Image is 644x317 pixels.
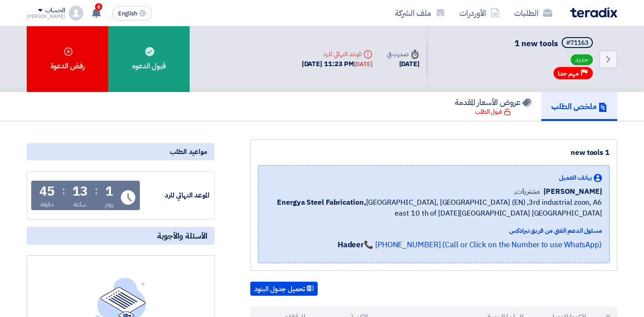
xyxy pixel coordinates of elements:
[551,101,607,111] h5: ملخص الطلب
[72,185,88,198] div: 13
[40,200,54,209] div: دقيقة
[142,190,210,201] div: الموعد النهائي للرد
[566,40,588,46] div: #71163
[108,26,190,92] div: قبول الدعوه
[387,49,420,59] div: صدرت في
[544,186,602,197] span: [PERSON_NAME]
[514,186,540,197] span: مشتريات,
[277,197,366,208] b: Energya Steel Fabrication,
[266,226,602,235] div: مسئول الدعم الفني من فريق تيرادكس
[302,49,372,59] div: الموعد النهائي للرد
[515,37,595,50] h5: 1 new tools
[452,2,507,24] a: الأوردرات
[354,60,372,69] div: [DATE]
[515,37,558,49] span: 1 new tools
[27,143,215,160] div: مواعيد الطلب
[45,7,65,14] div: الحساب
[118,10,137,17] span: English
[364,239,602,250] a: 📞 [PHONE_NUMBER] (Call or Click on the Number to use WhatsApp)
[507,2,559,24] a: الطلبات
[27,14,65,19] div: [PERSON_NAME]
[387,59,420,69] div: [DATE]
[388,2,452,24] a: ملف الشركة
[69,6,83,20] img: profile_test.png
[62,183,65,199] div: :
[157,231,207,241] span: الأسئلة والأجوبة
[571,54,593,65] span: جديد
[112,6,152,20] button: English
[455,97,531,107] h5: عروض الأسعار المقدمة
[105,200,114,209] div: يوم
[266,197,602,219] span: [GEOGRAPHIC_DATA], [GEOGRAPHIC_DATA] (EN) ,3rd industrial zoon, A6 east 10 th of [DATE][GEOGRAPHI...
[475,107,511,116] div: قبول الطلب
[559,173,592,183] span: بيانات العميل
[258,147,610,158] div: 1 new tools
[95,183,98,199] div: :
[105,185,113,198] div: 1
[27,26,108,92] div: رفض الدعوة
[73,200,86,209] div: ساعة
[250,282,318,296] button: تحميل جدول البنود
[558,69,579,78] span: مهم جدا
[95,3,102,10] span: 6
[302,59,372,69] div: [DATE] 11:23 PM
[570,7,617,18] img: Teradix logo
[445,92,541,121] a: عروض الأسعار المقدمة قبول الطلب
[39,185,55,198] div: 45
[338,239,364,250] strong: Hadeer
[541,92,617,121] a: ملخص الطلب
